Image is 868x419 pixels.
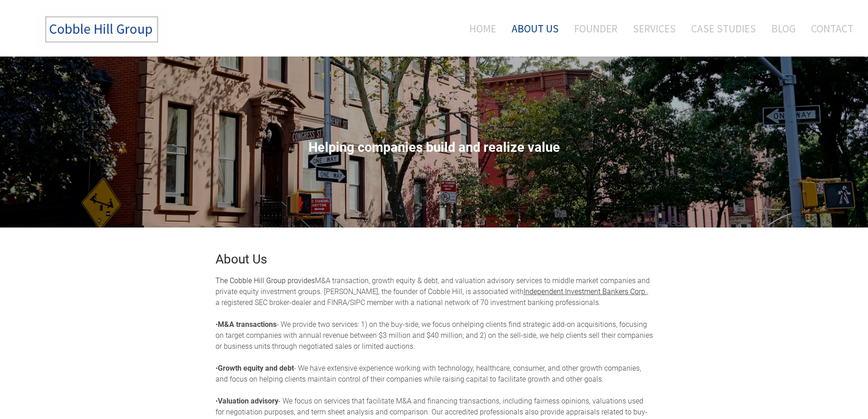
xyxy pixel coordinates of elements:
strong: Valuation advisory [218,397,278,405]
span: helping clients find strategic add-on acquisitions, focusing on target companies with annual reve... [216,320,653,351]
a: Blog [765,10,802,47]
font: The Cobble Hill Group provides [216,276,315,285]
img: The Cobble Hill Group LLC [35,10,171,50]
span: Helping companies build and realize value [308,140,560,155]
a: Independent Investment Bankers Corp. [524,287,647,296]
strong: Growth equity and debt [218,364,294,372]
h2: About Us [216,253,653,266]
a: Case Studies [684,10,763,47]
a: Contact [804,10,853,47]
a: About Us [505,10,565,47]
a: Home [456,10,503,47]
a: Services [626,10,683,47]
a: Founder [567,10,624,47]
strong: M&A transactions [218,320,277,329]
